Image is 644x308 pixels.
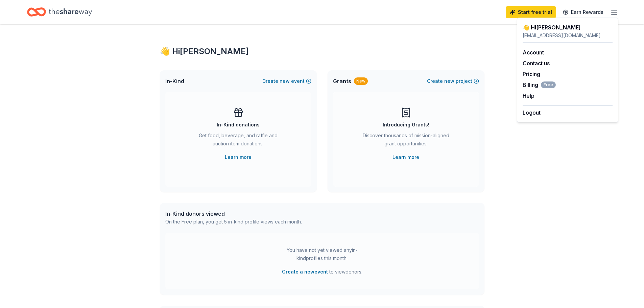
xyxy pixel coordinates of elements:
div: In-Kind donors viewed [165,210,302,218]
span: Billing [523,81,556,89]
div: You have not yet viewed any in-kind profiles this month. [280,246,364,262]
div: Get food, beverage, and raffle and auction item donations. [192,132,284,150]
div: 👋 Hi [PERSON_NAME] [523,23,613,31]
a: Home [27,4,92,20]
div: Introducing Grants! [383,121,429,129]
span: new [280,77,290,85]
button: Createnewevent [262,77,311,85]
button: Create a newevent [282,268,328,276]
a: Pricing [523,71,540,77]
div: New [354,77,368,85]
div: [EMAIL_ADDRESS][DOMAIN_NAME] [523,31,613,40]
a: Learn more [392,153,419,161]
button: Createnewproject [427,77,479,85]
a: Earn Rewards [559,6,607,18]
button: Logout [523,109,541,117]
button: Help [523,92,534,100]
span: new [444,77,454,85]
span: In-Kind [165,77,184,85]
a: Account [523,49,544,56]
div: Discover thousands of mission-aligned grant opportunities. [360,132,452,150]
div: In-Kind donations [217,121,260,129]
span: to view donors . [282,268,362,276]
button: BillingFree [523,81,556,89]
span: Free [541,81,556,88]
div: On the Free plan, you get 5 in-kind profile views each month. [165,218,302,226]
a: Learn more [225,153,252,161]
span: Grants [333,77,351,85]
a: Start free trial [506,6,556,18]
button: Contact us [523,59,550,67]
div: 👋 Hi [PERSON_NAME] [160,46,484,57]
